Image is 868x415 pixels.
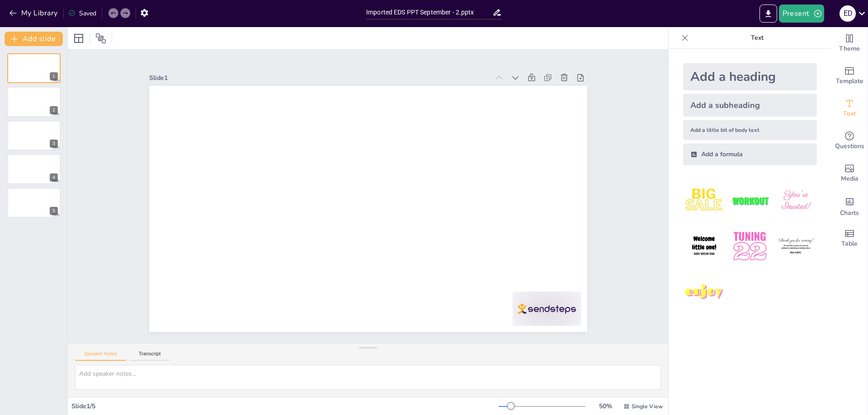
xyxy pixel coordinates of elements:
[831,190,868,222] div: Add charts and graphs
[840,5,856,23] button: E D
[775,225,817,267] img: 6.jpeg
[7,87,61,117] div: 2
[831,222,868,255] div: Add a table
[7,121,61,150] div: 3
[366,6,492,19] input: Insert title
[50,140,58,148] div: 3
[5,32,63,46] button: Add slide
[692,27,822,49] p: Text
[50,173,58,182] div: 4
[683,144,817,165] div: Add a formula
[831,27,868,60] div: Change the overall theme
[7,188,61,218] div: 5
[841,174,859,184] span: Media
[840,5,856,22] div: E D
[839,44,860,54] span: Theme
[632,403,663,410] span: Single View
[683,63,817,90] div: Add a heading
[831,157,868,190] div: Add images, graphics, shapes or video
[840,208,859,218] span: Charts
[841,239,858,249] span: Table
[836,76,863,86] span: Template
[7,53,61,83] div: 1
[95,33,106,44] span: Position
[68,9,96,18] div: Saved
[75,351,126,361] button: Speaker Notes
[71,31,86,46] div: Layout
[130,351,170,361] button: Transcript
[683,94,817,117] div: Add a subheading
[50,106,58,114] div: 2
[831,125,868,157] div: Get real-time input from your audience
[149,74,490,82] div: Slide 1
[50,72,58,80] div: 1
[729,180,771,222] img: 2.jpeg
[729,225,771,267] img: 5.jpeg
[759,5,777,23] button: Export to PowerPoint
[71,402,499,410] div: Slide 1 / 5
[7,154,61,184] div: 4
[831,92,868,125] div: Add text boxes
[7,6,61,20] button: My Library
[683,225,725,267] img: 4.jpeg
[831,60,868,92] div: Add ready made slides
[843,109,856,119] span: Text
[683,180,725,222] img: 1.jpeg
[683,271,725,313] img: 7.jpeg
[835,141,864,151] span: Questions
[594,402,616,410] div: 50 %
[683,120,817,140] div: Add a little bit of body text
[779,5,824,23] button: Present
[50,207,58,215] div: 5
[775,180,817,222] img: 3.jpeg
